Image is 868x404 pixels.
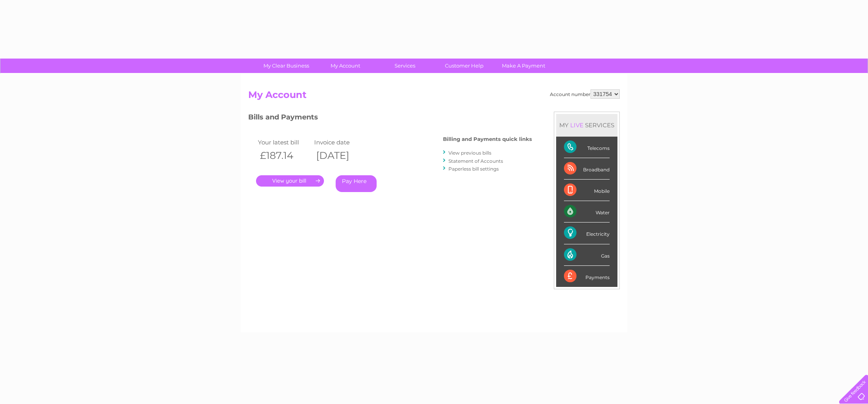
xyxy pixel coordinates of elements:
[312,148,368,164] th: [DATE]
[256,137,312,148] td: Your latest bill
[564,244,610,266] div: Gas
[564,137,610,158] div: Telecoms
[336,175,377,192] a: Pay Here
[491,59,556,73] a: Make A Payment
[248,112,532,125] h3: Bills and Payments
[550,89,620,99] div: Account number
[556,114,617,136] div: MY SERVICES
[564,180,610,201] div: Mobile
[248,89,620,104] h2: My Account
[373,59,437,73] a: Services
[432,59,496,73] a: Customer Help
[443,136,532,142] h4: Billing and Payments quick links
[564,158,610,180] div: Broadband
[564,222,610,244] div: Electricity
[448,150,491,156] a: View previous bills
[569,121,585,129] div: LIVE
[256,175,324,187] a: .
[564,266,610,287] div: Payments
[564,201,610,222] div: Water
[256,148,312,164] th: £187.14
[254,59,318,73] a: My Clear Business
[448,166,499,172] a: Paperless bill settings
[312,137,368,148] td: Invoice date
[448,158,503,164] a: Statement of Accounts
[313,59,378,73] a: My Account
